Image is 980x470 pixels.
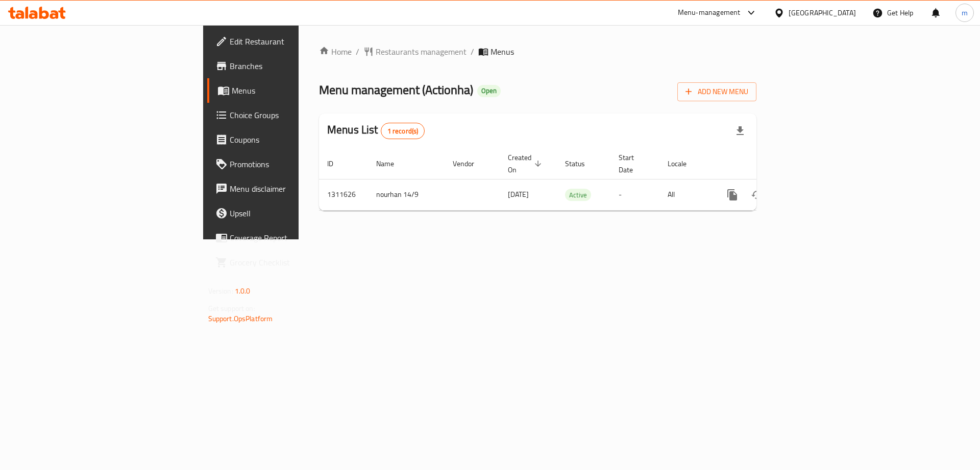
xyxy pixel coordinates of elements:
[453,158,487,170] span: Vendor
[376,46,467,58] span: Restaurants management
[327,122,425,139] h2: Menus List
[207,176,367,201] a: Menu disclaimer
[230,109,359,121] span: Choice Groups
[368,179,445,210] td: nourhan 14/9
[381,126,425,136] span: 1 record(s)
[962,7,968,18] span: m
[230,158,359,170] span: Promotions
[327,158,347,170] span: ID
[712,148,826,180] th: Actions
[235,284,251,298] span: 1.0.0
[230,60,359,72] span: Branches
[789,7,856,18] div: [GEOGRAPHIC_DATA]
[659,179,712,210] td: All
[610,179,659,210] td: -
[508,188,529,201] span: [DATE]
[720,183,745,207] button: more
[477,85,501,97] div: Open
[207,226,367,250] a: Coverage Report
[207,78,367,103] a: Menus
[207,29,367,54] a: Edit Restaurant
[668,158,700,170] span: Locale
[319,78,473,101] span: Menu management ( Actionha )
[508,151,545,176] span: Created On
[207,201,367,226] a: Upsell
[565,189,591,201] span: Active
[381,123,425,139] div: Total records count
[208,312,273,325] a: Support.OpsPlatform
[232,84,359,97] span: Menus
[491,46,514,58] span: Menus
[728,119,752,143] div: Export file
[678,7,741,19] div: Menu-management
[230,183,359,195] span: Menu disclaimer
[319,46,756,58] nav: breadcrumb
[745,183,769,207] button: Change Status
[319,148,826,211] table: enhanced table
[207,54,367,78] a: Branches
[207,250,367,275] a: Grocery Checklist
[207,152,367,176] a: Promotions
[565,158,598,170] span: Status
[376,158,407,170] span: Name
[208,284,233,298] span: Version:
[471,46,474,58] li: /
[230,256,359,268] span: Grocery Checklist
[207,103,367,127] a: Choice Groups
[619,151,647,176] span: Start Date
[207,127,367,152] a: Coupons
[230,133,359,146] span: Coupons
[677,82,756,101] button: Add New Menu
[230,207,359,219] span: Upsell
[230,35,359,48] span: Edit Restaurant
[477,86,501,95] span: Open
[208,302,255,315] span: Get support on:
[230,232,359,244] span: Coverage Report
[363,46,467,58] a: Restaurants management
[685,85,748,98] span: Add New Menu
